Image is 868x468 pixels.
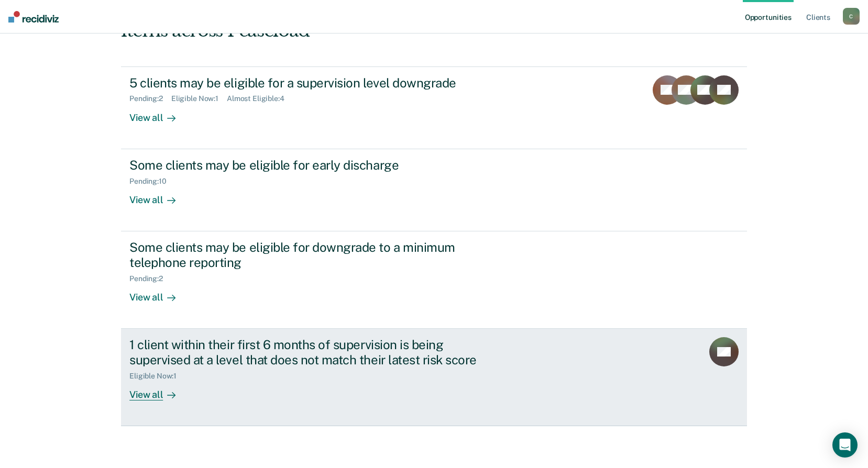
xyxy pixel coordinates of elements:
div: 1 client within their first 6 months of supervision is being supervised at a level that does not ... [129,337,497,367]
button: C [843,8,860,25]
div: Pending : 2 [129,274,171,283]
div: View all [129,380,188,400]
div: Pending : 2 [129,94,171,103]
div: Open Intercom Messenger [832,432,858,458]
div: View all [129,103,188,124]
div: Eligible Now : 1 [171,94,227,103]
div: Almost Eligible : 4 [227,94,293,103]
div: View all [129,185,188,206]
a: 5 clients may be eligible for a supervision level downgradePending:2Eligible Now:1Almost Eligible... [121,66,747,149]
div: Pending : 10 [129,177,175,186]
a: 1 client within their first 6 months of supervision is being supervised at a level that does not ... [121,329,747,426]
a: Some clients may be eligible for downgrade to a minimum telephone reportingPending:2View all [121,231,747,329]
div: Some clients may be eligible for downgrade to a minimum telephone reporting [129,240,497,270]
div: Eligible Now : 1 [129,372,185,381]
div: View all [129,283,188,303]
div: Some clients may be eligible for early discharge [129,158,497,173]
a: Some clients may be eligible for early dischargePending:10View all [121,149,747,231]
img: Recidiviz [8,11,59,23]
div: 5 clients may be eligible for a supervision level downgrade [129,75,497,91]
